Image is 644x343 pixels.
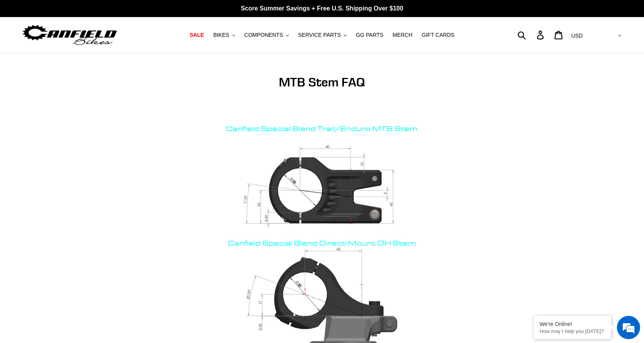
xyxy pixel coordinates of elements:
span: MERCH [393,32,412,38]
img: Canfield Bikes [21,23,118,47]
a: MERCH [389,30,416,40]
a: GIFT CARDS [418,30,458,40]
input: Search [522,26,542,43]
span: BIKES [213,32,229,38]
span: SALE [190,32,204,38]
p: How may I help you today? [540,328,605,334]
button: BIKES [209,30,239,40]
a: GG PARTS [352,30,387,40]
h1: MTB Stem FAQ [147,75,497,90]
button: SERVICE PARTS [294,30,350,40]
span: SERVICE PARTS [298,32,341,38]
a: SALE [186,30,208,40]
span: COMPONENTS [244,32,283,38]
div: We're Online! [540,321,605,327]
button: COMPONENTS [241,30,293,40]
span: GG PARTS [356,32,383,38]
span: GIFT CARDS [422,32,454,38]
